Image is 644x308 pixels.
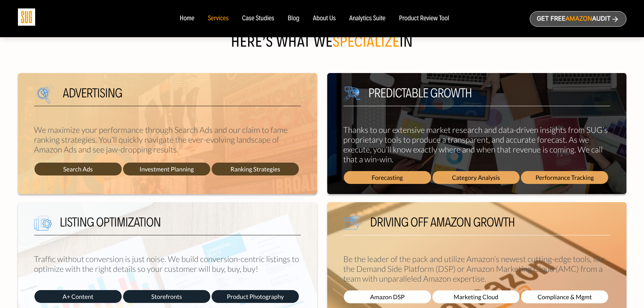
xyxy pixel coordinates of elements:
span: Product Photography [212,290,299,303]
h5: Driving off Amazon growth [343,216,610,235]
a: Case Studies [242,15,274,22]
span: Performance Tracking [521,171,608,184]
img: We are Smart [34,216,52,231]
span: Amazon DSP [344,290,431,303]
img: We are Smart [343,87,360,101]
a: Get freeAmazonAudit [530,11,626,27]
span: Compliance & Mgmt [521,290,608,303]
img: Sug [18,8,35,26]
p: We maximize your performance through Search Ads and our claim to fame ranking strategies. You’ll ... [34,125,301,155]
span: Marketing Cloud [432,290,520,303]
span: Category Analysis [432,171,520,184]
img: We are Smart [34,81,63,111]
h2: Here’s what We in [18,35,626,57]
span: A+ Content [34,290,122,303]
img: We are Smart [343,216,362,230]
a: Analytics Suite [349,15,385,22]
span: specialize [333,33,400,51]
span: Search Ads [34,163,122,175]
span: Storefronts [123,290,210,303]
a: Home [180,15,194,22]
h5: Advertising [34,87,301,106]
p: Thanks to our extensive market research and data-driven insights from SUG’s proprietary tools to ... [343,125,610,164]
a: Services [208,15,229,22]
span: Forecasting [344,171,431,184]
a: Blog [288,15,300,22]
span: Investment Planning [123,163,210,175]
a: Product Review Tool [399,15,449,22]
span: Ranking Strategies [212,163,299,175]
p: Be the leader of the pack and utilize Amazon’s newest cutting-edge tools, like the Demand Side Pl... [343,254,610,284]
h5: Listing Optimization [34,216,301,235]
span: Amazon [565,15,592,22]
a: About Us [313,15,336,22]
p: Traffic without conversion is just noise. We build conversion-centric listings to optimize with t... [34,254,301,274]
h5: Predictable growth [343,87,610,106]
